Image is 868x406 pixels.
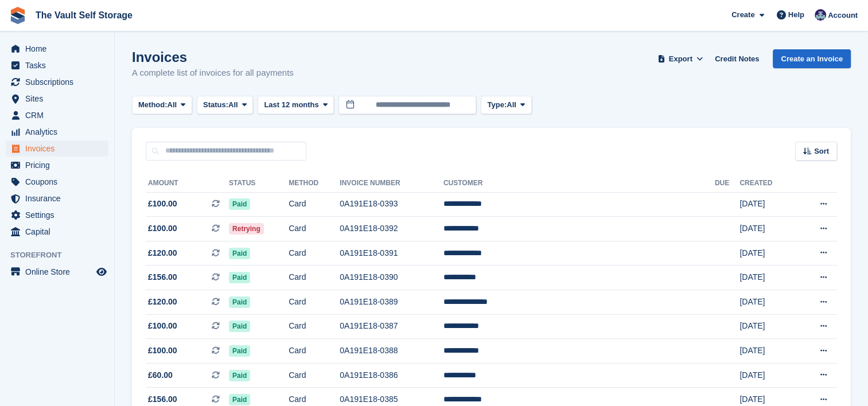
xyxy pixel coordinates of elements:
th: Status [229,174,289,193]
td: [DATE] [739,363,796,388]
td: Card [289,266,340,290]
span: £100.00 [148,198,177,210]
td: Card [289,192,340,217]
a: Create an Invoice [773,49,851,68]
button: Status: All [197,96,253,115]
span: Paid [229,345,250,357]
a: The Vault Self Storage [31,6,137,25]
span: Help [788,9,804,21]
td: [DATE] [739,290,796,315]
td: [DATE] [739,241,796,266]
button: Export [655,49,706,68]
span: Tasks [25,57,94,73]
th: Created [739,174,796,193]
td: Card [289,314,340,339]
h1: Invoices [132,49,294,65]
a: menu [6,224,108,240]
td: 0A191E18-0392 [340,217,443,241]
span: £120.00 [148,296,177,308]
td: 0A191E18-0386 [340,363,443,388]
span: Method: [138,99,168,111]
span: Sort [814,146,829,157]
span: All [507,99,516,111]
td: [DATE] [739,217,796,241]
span: £100.00 [148,222,177,235]
span: £100.00 [148,345,177,357]
td: 0A191E18-0387 [340,314,443,339]
td: 0A191E18-0389 [340,290,443,315]
span: Status: [203,99,228,111]
a: menu [6,157,108,173]
span: Capital [25,224,94,240]
td: 0A191E18-0391 [340,241,443,266]
span: All [168,99,177,111]
a: menu [6,207,108,223]
a: Credit Notes [710,49,764,68]
td: Card [289,290,340,315]
span: £100.00 [148,320,177,332]
td: [DATE] [739,314,796,339]
td: Card [289,339,340,364]
span: £156.00 [148,271,177,283]
span: Paid [229,296,250,308]
a: menu [6,174,108,190]
th: Amount [146,174,229,193]
span: Paid [229,394,250,405]
span: Insurance [25,190,94,206]
span: Online Store [25,264,94,280]
span: Paid [229,321,250,332]
span: £156.00 [148,393,177,405]
button: Last 12 months [258,96,334,115]
td: 0A191E18-0388 [340,339,443,364]
td: Card [289,217,340,241]
th: Invoice Number [340,174,443,193]
span: Create [731,9,754,21]
span: Pricing [25,157,94,173]
td: [DATE] [739,192,796,217]
span: Sites [25,91,94,107]
a: Preview store [95,265,108,279]
span: Coupons [25,174,94,190]
p: A complete list of invoices for all payments [132,67,294,80]
td: 0A191E18-0393 [340,192,443,217]
td: Card [289,363,340,388]
span: Settings [25,207,94,223]
a: menu [6,74,108,90]
span: £60.00 [148,369,173,381]
a: menu [6,124,108,140]
td: [DATE] [739,339,796,364]
span: Retrying [229,223,264,235]
span: Subscriptions [25,74,94,90]
span: Last 12 months [264,99,318,111]
td: Card [289,241,340,266]
td: 0A191E18-0390 [340,266,443,290]
span: Paid [229,248,250,259]
a: menu [6,264,108,280]
a: menu [6,41,108,57]
span: Invoices [25,140,94,157]
img: stora-icon-8386f47178a22dfd0bd8f6a31ec36ba5ce8667c1dd55bd0f319d3a0aa187defe.svg [9,7,26,24]
span: Paid [229,198,250,210]
span: All [228,99,238,111]
td: [DATE] [739,266,796,290]
span: Export [669,53,692,65]
span: Type: [487,99,507,111]
span: Analytics [25,124,94,140]
span: Paid [229,370,250,381]
img: Hannah [815,9,826,21]
a: menu [6,190,108,206]
a: menu [6,107,108,123]
th: Due [715,174,739,193]
span: Storefront [10,249,114,261]
button: Type: All [481,96,531,115]
span: Home [25,41,94,57]
th: Customer [443,174,715,193]
span: Account [828,10,858,21]
th: Method [289,174,340,193]
button: Method: All [132,96,192,115]
a: menu [6,140,108,157]
span: CRM [25,107,94,123]
span: Paid [229,272,250,283]
a: menu [6,57,108,73]
a: menu [6,91,108,107]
